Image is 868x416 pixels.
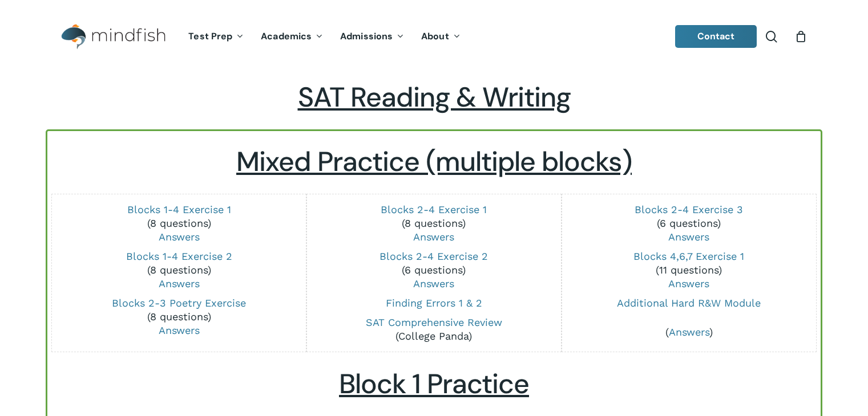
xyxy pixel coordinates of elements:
[339,366,529,402] u: Block 1 Practice
[60,250,298,291] p: (8 questions)
[332,32,413,42] a: Admissions
[380,250,488,262] a: Blocks 2-4 Exercise 2
[340,30,393,42] span: Admissions
[413,278,454,289] a: Answers
[188,30,232,42] span: Test Prep
[386,297,482,309] a: Finding Errors 1 & 2
[159,231,200,243] a: Answers
[127,203,231,215] a: Blocks 1-4 Exercise 1
[112,297,246,309] a: Blocks 2-3 Poetry Exercise
[617,297,761,309] a: Additional Hard R&W Module
[252,32,332,42] a: Academics
[570,203,808,244] p: (6 questions)
[697,30,735,42] span: Contact
[609,332,852,400] iframe: Chatbot
[314,203,553,244] p: (8 questions)
[46,15,822,58] header: Main Menu
[421,30,449,42] span: About
[381,203,487,215] a: Blocks 2-4 Exercise 1
[126,250,232,262] a: Blocks 1-4 Exercise 2
[298,79,571,115] span: SAT Reading & Writing
[413,231,454,243] a: Answers
[159,278,200,289] a: Answers
[668,278,709,289] a: Answers
[633,250,744,262] a: Blocks 4,6,7 Exercise 1
[794,30,807,43] a: Cart
[180,32,252,42] a: Test Prep
[669,326,709,338] a: Answers
[314,316,553,343] p: (College Panda)
[180,15,469,58] nav: Main Menu
[60,203,298,244] p: (8 questions)
[159,324,200,336] a: Answers
[570,325,808,339] p: ( )
[570,250,808,291] p: (11 questions)
[236,144,632,180] u: Mixed Practice (multiple blocks)
[668,231,709,243] a: Answers
[675,25,757,48] a: Contact
[314,250,553,291] p: (6 questions)
[413,32,469,42] a: About
[60,296,298,337] p: (8 questions)
[366,316,502,328] a: SAT Comprehensive Review
[635,203,743,215] a: Blocks 2-4 Exercise 3
[261,30,312,42] span: Academics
